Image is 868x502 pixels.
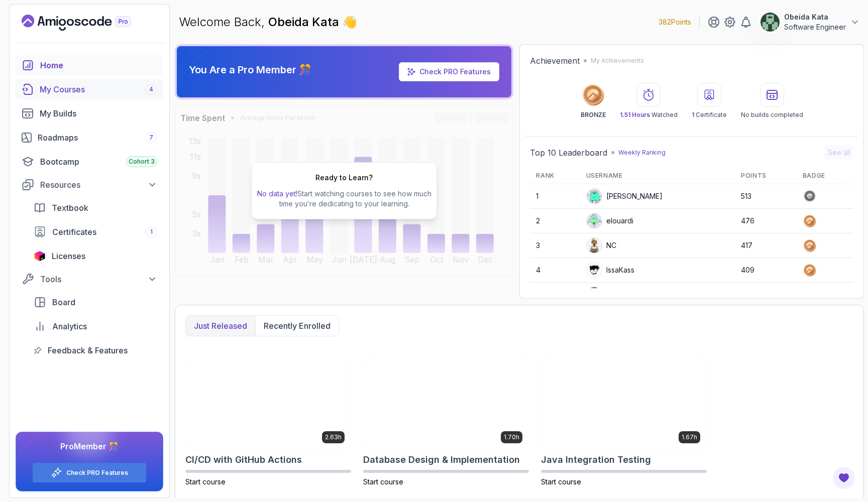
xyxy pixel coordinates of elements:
h2: Java Integration Testing [541,453,651,467]
a: feedback [28,340,163,360]
p: 1.70h [504,433,519,441]
h2: CI/CD with GitHub Actions [185,453,302,467]
img: user profile image [587,238,602,253]
div: My Courses [40,83,157,95]
span: 7 [149,134,153,142]
img: default monster avatar [587,189,602,204]
div: My Builds [40,107,157,119]
span: Start course [363,477,403,486]
p: Just released [194,320,247,332]
h2: Achievement [530,55,580,67]
p: 382 Points [659,17,691,27]
img: user profile image [761,13,780,32]
span: Feedback & Features [48,344,128,356]
p: No builds completed [741,111,803,119]
td: 409 [735,258,796,283]
p: You Are a Pro Member 🎊 [189,63,311,77]
div: IssaKass [586,262,634,278]
h2: Ready to Learn? [315,173,373,183]
a: Database Design & Implementation card1.70hDatabase Design & ImplementationStart course [363,356,529,487]
a: builds [16,103,163,123]
a: textbook [28,198,163,218]
p: Start watching courses to see how much time you’re dedicating to your learning. [256,189,432,209]
p: BRONZE [581,111,606,119]
td: 4 [530,258,580,283]
a: analytics [28,316,163,336]
img: Database Design & Implementation card [364,357,528,449]
a: Check PRO Features [419,67,491,76]
span: Analytics [52,320,87,332]
img: CI/CD with GitHub Actions card [186,357,351,449]
td: 351 [735,283,796,307]
td: 3 [530,233,580,258]
span: 4 [149,85,153,93]
p: Obeida Kata [784,12,846,22]
span: 1.51 Hours [620,111,650,118]
h2: Database Design & Implementation [363,453,520,467]
button: Resources [16,176,163,194]
th: Username [580,168,735,184]
button: See all [825,146,853,160]
span: Licenses [52,250,85,262]
th: Badge [797,168,853,184]
td: 476 [735,209,796,233]
a: certificates [28,222,163,242]
span: 👋 [341,13,359,31]
img: user profile image [587,287,602,302]
a: Java Integration Testing card1.67hJava Integration TestingStart course [541,356,707,487]
button: Check PRO Features [32,462,147,483]
span: Start course [185,477,226,486]
p: Welcome Back, [179,14,357,30]
span: No data yet! [257,189,297,198]
a: licenses [28,246,163,266]
img: user profile image [587,263,602,278]
a: Check PRO Features [66,469,128,477]
p: Software Engineer [784,22,846,32]
a: Check PRO Features [399,62,499,81]
td: 5 [530,283,580,307]
span: Textbook [52,202,88,214]
img: default monster avatar [587,213,602,228]
p: Watched [620,111,678,119]
td: 2 [530,209,580,233]
div: Apply5489 [586,287,643,303]
a: home [16,55,163,75]
span: 1 [150,228,153,236]
h2: Top 10 Leaderboard [530,147,607,159]
td: 417 [735,233,796,258]
div: Bootcamp [40,156,157,168]
span: Obeida Kata [268,15,342,29]
span: Cohort 3 [129,158,155,166]
a: board [28,292,163,312]
img: jetbrains icon [34,251,46,261]
img: Java Integration Testing card [541,357,706,449]
a: courses [16,79,163,99]
p: Recently enrolled [264,320,331,332]
span: 1 [692,111,694,118]
div: Home [40,59,157,71]
p: Weekly Ranking [618,149,666,157]
div: elouardi [586,213,633,229]
th: Points [735,168,796,184]
button: Just released [186,316,255,336]
div: [PERSON_NAME] [586,188,663,204]
td: 513 [735,184,796,209]
div: Tools [40,273,157,285]
span: Board [52,296,75,308]
div: Roadmaps [38,132,157,144]
th: Rank [530,168,580,184]
span: Start course [541,477,581,486]
button: Open Feedback Button [832,466,856,490]
a: Landing page [22,15,154,31]
button: Recently enrolled [255,316,339,336]
p: 1.67h [682,433,697,441]
p: My Achievements [591,57,644,65]
td: 1 [530,184,580,209]
a: bootcamp [16,152,163,172]
div: Resources [40,179,157,191]
div: NC [586,237,616,254]
p: Certificate [692,111,727,119]
button: user profile imageObeida KataSoftware Engineer [760,12,860,32]
span: Certificates [52,226,96,238]
a: roadmaps [16,128,163,148]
